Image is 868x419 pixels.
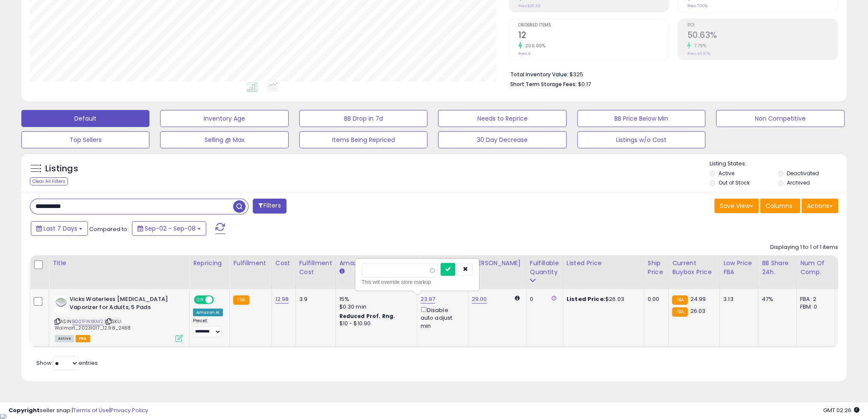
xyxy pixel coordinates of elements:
[522,43,546,49] small: 200.00%
[299,295,329,303] div: 3.9
[299,259,332,277] div: Fulfillment Cost
[21,131,149,148] button: Top Sellers
[9,407,148,415] div: seller snap | |
[766,202,792,210] span: Columns
[55,295,67,312] img: 21LJCQuIUHL._SL40_.jpg
[89,225,129,233] span: Compared to:
[55,335,74,342] span: All listings currently available for purchase on Amazon
[510,69,832,79] li: $325
[567,295,637,303] div: $26.03
[111,406,148,414] a: Privacy Policy
[70,295,173,313] b: Vicks Waterless [MEDICAL_DATA] Vaporizer for Adults, 5 Pads
[723,259,754,277] div: Low Price FBA
[339,259,413,268] div: Amazon Fees
[55,318,131,331] span: | SKU: Walmart_20231017_12.98_2488
[518,30,669,42] h2: 12
[339,312,395,320] b: Reduced Prof. Rng.
[800,303,828,311] div: FBM: 0
[472,259,523,268] div: [PERSON_NAME]
[160,131,288,148] button: Selling @ Max
[672,307,688,317] small: FBA
[823,406,859,414] span: 2025-09-18 02:26 GMT
[253,199,286,214] button: Filters
[275,295,289,303] a: 12.98
[530,259,559,277] div: Fulfillable Quantity
[719,179,750,186] label: Out of Stock
[233,295,249,305] small: FBA
[577,110,705,127] button: BB Price Below Min
[719,170,734,177] label: Active
[160,110,288,127] button: Inventory Age
[299,131,427,148] button: Items Being Repriced
[339,295,410,303] div: 15%
[21,110,149,127] button: Default
[44,224,77,233] span: Last 7 Days
[9,406,40,414] strong: Copyright
[339,320,410,327] div: $10 - $10.90
[787,170,819,177] label: Deactivated
[687,51,710,56] small: Prev: 46.97%
[193,318,223,337] div: Preset:
[787,179,810,186] label: Archived
[299,110,427,127] button: BB Drop in 7d
[55,295,183,341] div: ASIN:
[770,243,838,251] div: Displaying 1 to 1 of 1 items
[518,23,669,28] span: Ordered Items
[195,296,205,303] span: ON
[648,295,662,303] div: 0.00
[762,295,790,303] div: 47%
[53,259,186,268] div: Title
[76,335,90,342] span: FBA
[145,224,196,233] span: Sep-02 - Sep-08
[716,110,844,127] button: Non Competitive
[421,295,435,303] a: 23.97
[687,23,838,28] span: ROI
[73,406,109,414] a: Terms of Use
[30,177,68,185] div: Clear All Filters
[421,305,462,330] div: Disable auto adjust min
[762,259,793,277] div: BB Share 24h.
[690,295,706,303] span: 24.99
[518,3,541,9] small: Prev: $20.63
[213,296,226,303] span: OFF
[567,295,605,303] b: Listed Price:
[577,131,705,148] button: Listings w/o Cost
[510,71,568,78] b: Total Inventory Value:
[339,303,410,311] div: $0.30 min
[530,295,556,303] div: 0
[233,259,268,268] div: Fulfillment
[687,3,707,9] small: Prev: 7.00%
[518,51,530,56] small: Prev: 4
[45,163,78,175] h5: Listings
[72,318,103,325] a: B001FWXKM2
[472,295,487,303] a: 29.00
[193,259,226,268] div: Repricing
[760,199,800,213] button: Columns
[193,309,223,316] div: Amazon AI
[567,259,640,268] div: Listed Price
[36,359,98,367] span: Show: entries
[800,259,831,277] div: Num of Comp.
[510,81,577,88] b: Short Term Storage Fees:
[690,307,705,315] span: 26.03
[687,30,838,42] h2: 50.63%
[710,160,847,168] p: Listing States:
[438,131,566,148] button: 30 Day Decrease
[672,295,688,305] small: FBA
[438,110,566,127] button: Needs to Reprice
[691,43,706,49] small: 7.79%
[31,221,88,236] button: Last 7 Days
[801,199,838,213] button: Actions
[362,278,473,286] div: This will override store markup
[132,221,206,236] button: Sep-02 - Sep-08
[648,259,665,277] div: Ship Price
[578,80,591,88] span: $0.17
[723,295,751,303] div: 3.13
[672,259,716,277] div: Current Buybox Price
[714,199,759,213] button: Save View
[800,295,828,303] div: FBA: 2
[339,268,345,275] small: Amazon Fees.
[275,259,292,268] div: Cost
